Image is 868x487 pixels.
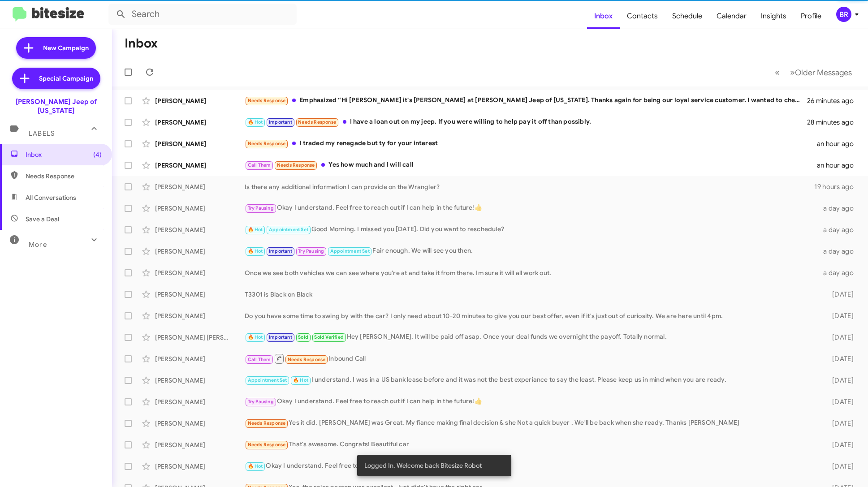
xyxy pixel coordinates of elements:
[245,182,814,191] div: Is there any additional information I can provide on the Wrangler?
[155,182,245,191] div: [PERSON_NAME]
[620,3,665,29] a: Contacts
[269,227,308,233] span: Appointment Set
[807,118,861,127] div: 28 minutes ago
[818,333,861,342] div: [DATE]
[245,203,818,213] div: Okay I understand. Feel free to reach out if I can help in the future!👍
[12,68,100,89] a: Special Campaign
[775,67,780,78] span: «
[818,204,861,213] div: a day ago
[245,440,818,450] div: That's awesome. Congrats! Beautiful car
[248,442,286,448] span: Needs Response
[155,311,245,320] div: [PERSON_NAME]
[818,440,861,449] div: [DATE]
[155,96,245,105] div: [PERSON_NAME]
[314,334,344,340] span: Sold Verified
[817,139,861,148] div: an hour ago
[248,334,263,340] span: 🔥 Hot
[770,63,857,82] nav: Page navigation example
[269,248,292,254] span: Important
[155,333,245,342] div: [PERSON_NAME] [PERSON_NAME]
[26,172,102,181] span: Needs Response
[754,3,794,29] a: Insights
[248,463,263,469] span: 🔥 Hot
[807,96,861,105] div: 26 minutes ago
[245,461,818,471] div: Okay I understand. Feel free to reach out if I can help in the future!👍
[587,3,620,29] a: Inbox
[245,138,817,149] div: I traded my renegade but ty for your interest
[248,227,263,233] span: 🔥 Hot
[769,63,785,82] button: Previous
[155,268,245,277] div: [PERSON_NAME]
[818,268,861,277] div: a day ago
[790,67,795,78] span: »
[248,399,274,405] span: Try Pausing
[245,224,818,235] div: Good Morning. I missed you [DATE]. Did you want to reschedule?
[248,141,286,147] span: Needs Response
[26,193,76,202] span: All Conversations
[364,461,482,470] span: Logged In. Welcome back Bitesize Robot
[293,377,308,383] span: 🔥 Hot
[248,248,263,254] span: 🔥 Hot
[709,3,754,29] a: Calendar
[155,225,245,234] div: [PERSON_NAME]
[245,396,818,407] div: Okay I understand. Feel free to reach out if I can help in the future!👍
[155,118,245,127] div: [PERSON_NAME]
[155,139,245,148] div: [PERSON_NAME]
[155,290,245,299] div: [PERSON_NAME]
[26,215,59,224] span: Save a Deal
[245,246,818,256] div: Fair enough. We will see you then.
[277,162,315,168] span: Needs Response
[16,37,96,59] a: New Campaign
[818,354,861,363] div: [DATE]
[298,334,308,340] span: Sold
[93,150,102,159] span: (4)
[39,74,93,83] span: Special Campaign
[794,3,829,29] a: Profile
[836,7,851,22] div: BR
[245,117,807,127] div: I have a loan out on my jeep. If you were willing to help pay it off than possibly.
[829,7,858,22] button: BR
[814,182,861,191] div: 19 hours ago
[818,397,861,406] div: [DATE]
[155,376,245,385] div: [PERSON_NAME]
[245,311,818,320] div: Do you have some time to swing by with the car? I only need about 10-20 minutes to give you our b...
[818,225,861,234] div: a day ago
[818,419,861,428] div: [DATE]
[29,241,47,249] span: More
[125,36,158,51] h1: Inbox
[269,334,292,340] span: Important
[248,98,286,103] span: Needs Response
[155,397,245,406] div: [PERSON_NAME]
[298,119,336,125] span: Needs Response
[155,247,245,256] div: [PERSON_NAME]
[155,354,245,363] div: [PERSON_NAME]
[155,161,245,170] div: [PERSON_NAME]
[245,290,818,299] div: T3301 is Black on Black
[298,248,324,254] span: Try Pausing
[245,95,807,106] div: Emphasized “Hi [PERSON_NAME] it's [PERSON_NAME] at [PERSON_NAME] Jeep of [US_STATE]. Thanks again...
[245,353,818,364] div: Inbound Call
[330,248,370,254] span: Appointment Set
[43,43,89,52] span: New Campaign
[248,205,274,211] span: Try Pausing
[665,3,709,29] span: Schedule
[155,419,245,428] div: [PERSON_NAME]
[155,204,245,213] div: [PERSON_NAME]
[245,332,818,342] div: Hey [PERSON_NAME]. It will be paid off asap. Once your deal funds we overnight the payoff. Totall...
[818,290,861,299] div: [DATE]
[155,440,245,449] div: [PERSON_NAME]
[817,161,861,170] div: an hour ago
[245,160,817,170] div: Yes how much and I will call
[26,150,102,159] span: Inbox
[248,377,287,383] span: Appointment Set
[248,357,271,362] span: Call Them
[818,247,861,256] div: a day ago
[795,68,852,78] span: Older Messages
[245,268,818,277] div: Once we see both vehicles we can see where you're at and take it from there. Im sure it will all ...
[818,311,861,320] div: [DATE]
